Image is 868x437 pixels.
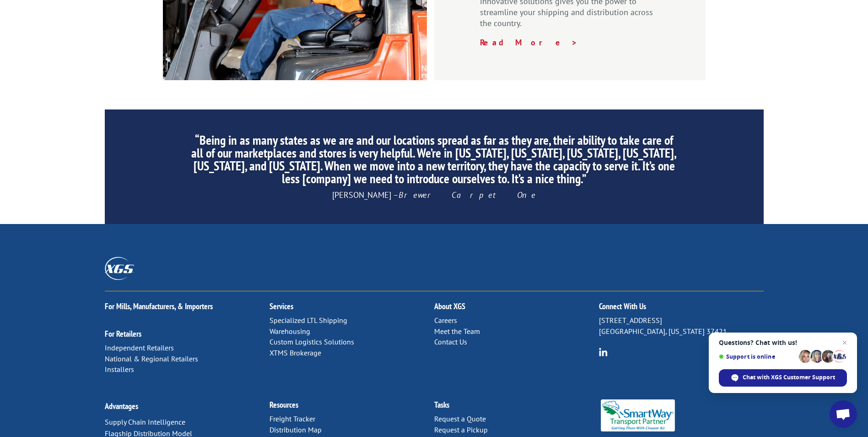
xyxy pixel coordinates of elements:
[434,337,467,346] a: Contact Us
[105,417,185,426] a: Supply Chain Intelligence
[270,316,347,325] a: Specialized LTL Shipping
[719,353,796,360] span: Support is online
[270,399,298,410] a: Resources
[599,302,764,315] h2: Connect With Us
[105,328,141,339] a: For Retailers
[434,316,457,325] a: Careers
[480,37,578,48] a: Read More >
[105,401,138,411] a: Advantages
[105,257,134,279] img: XGS_Logos_ALL_2024_All_White
[830,400,857,428] a: Open chat
[399,190,536,200] em: Brewer Carpet One
[599,399,677,432] img: Smartway_Logo
[719,369,847,387] span: Chat with XGS Customer Support
[599,315,764,337] p: [STREET_ADDRESS] [GEOGRAPHIC_DATA], [US_STATE] 37421
[270,425,322,434] a: Distribution Map
[105,301,213,311] a: For Mills, Manufacturers, & Importers
[270,348,321,357] a: XTMS Brokerage
[434,301,465,311] a: About XGS
[332,190,536,200] span: [PERSON_NAME] –
[743,373,835,382] span: Chat with XGS Customer Support
[599,348,608,356] img: group-6
[270,301,293,311] a: Services
[105,343,174,352] a: Independent Retailers
[270,337,354,346] a: Custom Logistics Solutions
[434,414,486,423] a: Request a Quote
[270,327,310,336] a: Warehousing
[434,401,599,414] h2: Tasks
[105,354,198,363] a: National & Regional Retailers
[105,365,134,374] a: Installers
[190,134,677,190] h2: “Being in as many states as we are and our locations spread as far as they are, their ability to ...
[434,327,480,336] a: Meet the Team
[270,414,315,423] a: Freight Tracker
[434,425,488,434] a: Request a Pickup
[719,339,847,346] span: Questions? Chat with us!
